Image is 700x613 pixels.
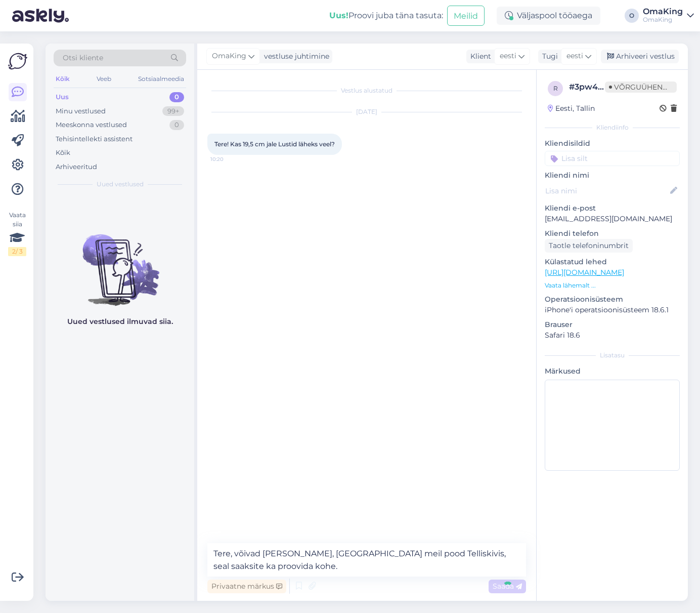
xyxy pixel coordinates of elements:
[97,180,144,188] font: Uued vestlused
[545,366,581,376] font: Märkused
[569,82,575,92] font: #
[12,248,16,255] font: 2
[545,331,580,340] font: Safari 18.6
[174,93,179,101] font: 0
[545,281,596,289] font: Vaata lähemalt ...
[264,52,329,61] font: vestluse juhtimine
[329,11,348,20] font: Uus!
[447,6,485,25] button: Meilid
[138,75,184,83] font: Sotsiaalmeedia
[600,351,625,359] font: Lisatasu
[356,108,377,115] font: [DATE]
[545,305,669,314] font: iPhone'i operatsioonisüsteem 18.6.1
[97,75,111,83] font: Veeb
[555,104,595,113] font: Eesti, Tallin
[341,87,392,94] font: Vestlus alustatud
[67,317,173,326] font: Uued vestlused ilmuvad siia.
[500,51,516,60] font: eesti
[545,171,589,180] font: Kliendi nimi
[174,120,179,129] font: 0
[575,82,616,92] font: 3pw4i8eg
[56,162,97,171] font: Arhiveeritud
[545,139,590,148] font: Kliendisildid
[643,7,683,16] font: OmaKing
[56,93,69,101] font: Uus
[454,11,478,21] font: Meilid
[63,53,103,62] font: Otsi kliente
[616,52,675,61] font: Arhiveeri vestlus
[56,120,127,129] font: Meeskonna vestlused
[545,257,607,266] font: Külastatud lehed
[470,52,491,61] font: Klient
[348,11,443,20] font: Proovi juba täna tasuta:
[517,11,592,20] font: Väljaspool tööaega
[46,216,194,307] img: Vestlusi pole
[542,52,558,61] font: Tugi
[545,214,672,223] font: [EMAIL_ADDRESS][DOMAIN_NAME]
[545,151,680,166] input: Lisa silt
[8,52,27,71] img: Askly logo
[545,295,623,304] font: Operatsioonisüsteem
[553,85,558,92] font: r
[16,248,23,255] font: / 3
[596,124,629,131] font: Kliendiinfo
[56,107,106,115] font: Minu vestlused
[214,140,335,148] font: Tere! Kas 19,5 cm jale Lustid läheks veel?
[643,8,694,24] a: OmaKingOmaKing
[56,148,70,156] font: Kõik
[545,185,668,196] input: Lisa nimi
[9,211,26,228] font: Vaata siia
[545,203,596,213] font: Kliendi e-post
[545,320,573,329] font: Brauser
[566,51,583,60] font: eesti
[549,241,629,250] font: Taotle telefoninumbrit
[643,16,672,23] font: OmaKing
[167,107,179,115] font: 99+
[545,229,599,238] font: Kliendi telefon
[56,135,133,143] font: Tehisintellekti assistent
[545,268,624,277] a: [URL][DOMAIN_NAME]
[210,156,224,162] font: 10:20
[212,51,246,60] font: OmaKing
[614,83,692,92] font: Võrguühenduseta
[629,12,634,19] font: O
[56,75,70,83] font: Kõik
